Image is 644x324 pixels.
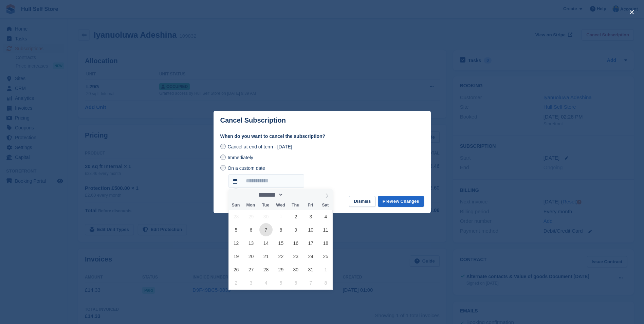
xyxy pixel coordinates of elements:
span: Tue [258,203,273,208]
span: October 15, 2025 [274,236,288,250]
span: October 7, 2025 [259,223,273,236]
span: Mon [243,203,258,208]
span: October 13, 2025 [244,236,258,250]
span: October 29, 2025 [274,263,288,276]
input: On a custom date [228,174,304,188]
span: October 11, 2025 [319,223,332,236]
span: Fri [303,203,318,208]
button: Dismiss [349,196,375,207]
span: September 29, 2025 [244,210,258,223]
span: Sat [318,203,333,208]
span: October 21, 2025 [259,250,273,263]
span: Cancel at end of term - [DATE] [227,144,292,149]
span: October 10, 2025 [304,223,317,236]
span: October 26, 2025 [229,263,243,276]
label: When do you want to cancel the subscription? [220,133,424,140]
button: close [626,7,637,18]
span: October 25, 2025 [319,250,332,263]
span: October 16, 2025 [289,236,302,250]
span: October 9, 2025 [289,223,302,236]
span: October 19, 2025 [229,250,243,263]
span: Immediately [227,155,253,160]
span: October 2, 2025 [289,210,302,223]
span: Thu [288,203,303,208]
input: Year [283,191,305,198]
span: October 17, 2025 [304,236,317,250]
span: October 8, 2025 [274,223,288,236]
span: October 12, 2025 [229,236,243,250]
span: October 30, 2025 [289,263,302,276]
span: November 2, 2025 [229,276,243,289]
span: October 20, 2025 [244,250,258,263]
span: October 5, 2025 [229,223,243,236]
p: Cancel Subscription [220,116,286,124]
span: October 28, 2025 [259,263,273,276]
input: Cancel at end of term - [DATE] [220,144,226,149]
span: November 8, 2025 [319,276,332,289]
span: September 28, 2025 [229,210,243,223]
span: Sun [228,203,243,208]
span: November 6, 2025 [289,276,302,289]
span: October 4, 2025 [319,210,332,223]
span: September 30, 2025 [259,210,273,223]
span: October 23, 2025 [289,250,302,263]
span: October 6, 2025 [244,223,258,236]
span: October 14, 2025 [259,236,273,250]
span: November 7, 2025 [304,276,317,289]
input: On a custom date [220,165,226,170]
button: Preview Changes [378,196,424,207]
span: October 3, 2025 [304,210,317,223]
span: November 5, 2025 [274,276,288,289]
span: Wed [273,203,288,208]
input: Immediately [220,155,226,160]
span: November 3, 2025 [244,276,258,289]
span: November 4, 2025 [259,276,273,289]
span: On a custom date [227,165,265,171]
span: October 22, 2025 [274,250,288,263]
span: October 18, 2025 [319,236,332,250]
span: October 31, 2025 [304,263,317,276]
span: October 27, 2025 [244,263,258,276]
span: October 24, 2025 [304,250,317,263]
span: November 1, 2025 [319,263,332,276]
span: October 1, 2025 [274,210,288,223]
select: Month [256,191,284,198]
